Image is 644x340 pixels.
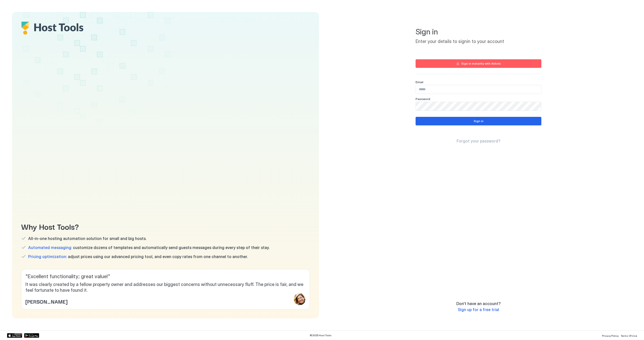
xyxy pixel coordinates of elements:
[25,273,306,280] span: " Excellent functionality; great value! "
[416,59,541,68] button: Sign in instantly with Airbnb
[621,333,637,338] a: Terms Of Use
[602,334,619,337] span: Privacy Policy
[416,39,541,44] span: Enter your details to signin to your account
[416,97,430,101] span: Password
[28,236,146,241] span: All-in-one hosting automation solution for small and big hosts.
[24,333,39,338] a: Google Play Store
[416,102,541,111] input: Input Field
[294,293,306,305] div: profile
[474,119,484,123] div: Sign in
[28,254,67,259] span: Pricing optimization:
[25,282,306,293] span: It was clearly created by a fellow property owner and addresses our biggest concerns without unne...
[416,85,541,94] input: Input Field
[28,245,72,250] span: Automated messaging:
[28,245,269,250] span: customize dozens of templates and automatically send guests messages during every step of their s...
[621,334,637,337] span: Terms Of Use
[416,27,541,37] span: Sign in
[7,333,22,338] a: App Store
[25,298,67,305] span: [PERSON_NAME]
[461,61,501,66] div: Sign in instantly with Airbnb
[456,301,501,306] span: Don't have an account?
[310,334,332,337] span: © 2025 Host Tools
[28,254,248,259] span: adjust prices using our advanced pricing tool, and even copy rates from one channel to another.
[416,117,541,125] button: Sign in
[602,333,619,338] a: Privacy Policy
[458,307,499,312] a: Sign up for a free trial
[21,221,310,232] span: Why Host Tools?
[457,138,500,144] a: Forgot your password?
[416,80,423,84] span: Email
